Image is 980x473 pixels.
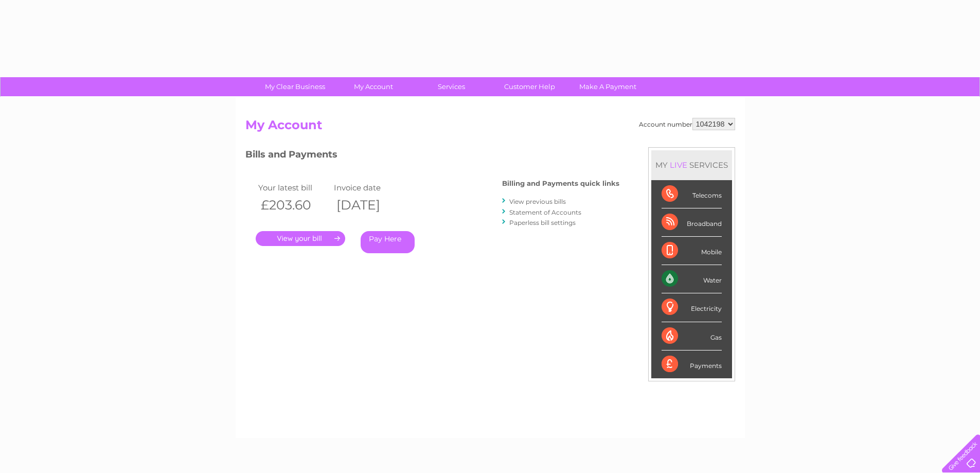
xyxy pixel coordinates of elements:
div: Broadband [662,208,722,237]
a: Services [409,77,494,96]
div: Gas [662,322,722,351]
a: My Clear Business [253,77,337,96]
a: Customer Help [487,77,572,96]
th: £203.60 [256,195,332,216]
h4: Billing and Payments quick links [502,180,619,187]
h3: Bills and Payments [245,147,619,165]
td: Invoice date [331,181,407,195]
div: MY SERVICES [651,150,732,180]
a: View previous bills [509,198,566,205]
div: Account number [639,118,735,130]
a: Paperless bill settings [509,219,576,226]
div: LIVE [668,160,689,170]
div: Water [662,265,722,293]
td: Your latest bill [256,181,332,195]
a: Make A Payment [565,77,650,96]
th: [DATE] [331,195,407,216]
h2: My Account [245,118,735,137]
a: . [256,231,345,246]
div: Mobile [662,237,722,265]
a: My Account [331,77,416,96]
a: Pay Here [361,231,415,253]
div: Electricity [662,293,722,322]
a: Statement of Accounts [509,208,581,216]
div: Telecoms [662,180,722,208]
div: Payments [662,351,722,378]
